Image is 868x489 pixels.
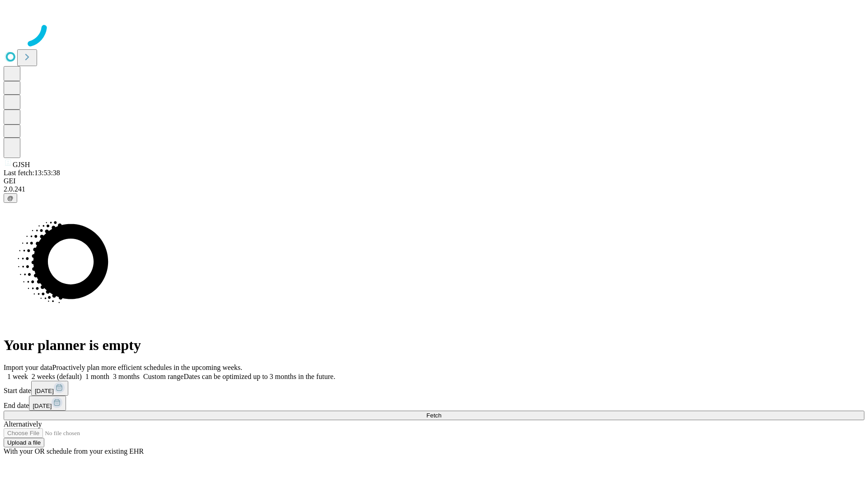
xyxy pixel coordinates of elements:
[4,420,42,428] span: Alternatively
[52,364,242,371] span: Proactively plan more efficient schedules in the upcoming weeks.
[35,388,54,394] span: [DATE]
[4,447,144,455] span: With your OR schedule from your existing EHR
[29,396,66,411] button: [DATE]
[33,403,52,409] span: [DATE]
[184,373,335,380] span: Dates can be optimized up to 3 months in the future.
[4,396,864,411] div: End date
[4,411,864,420] button: Fetch
[85,373,109,380] span: 1 month
[4,169,60,177] span: Last fetch: 13:53:38
[4,193,17,203] button: @
[7,195,14,201] span: @
[426,412,441,419] span: Fetch
[32,373,82,380] span: 2 weeks (default)
[143,373,184,380] span: Custom range
[4,177,864,185] div: GEI
[4,185,864,193] div: 2.0.241
[31,381,68,396] button: [DATE]
[113,373,140,380] span: 3 months
[4,337,864,354] h1: Your planner is empty
[4,438,44,447] button: Upload a file
[4,381,864,396] div: Start date
[4,364,52,371] span: Import your data
[13,161,30,168] span: GJSH
[7,373,28,380] span: 1 week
